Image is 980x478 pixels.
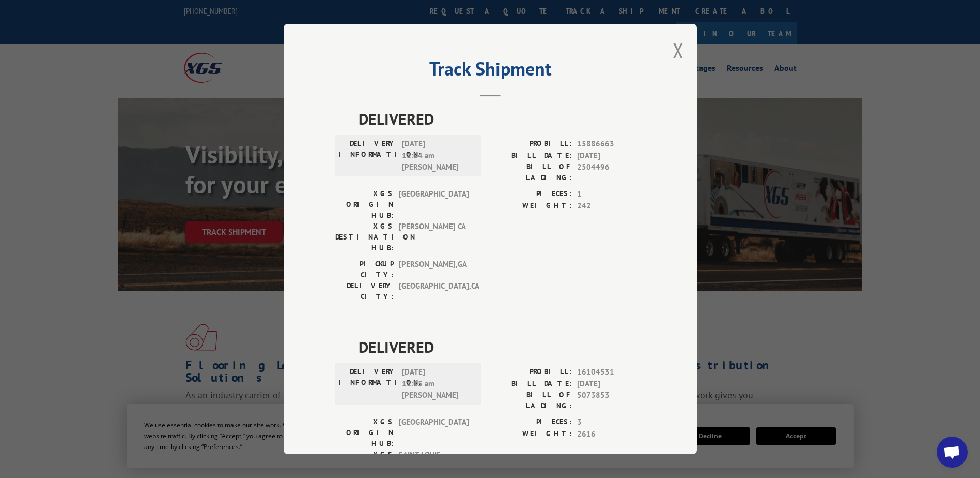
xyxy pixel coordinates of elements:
[335,259,394,280] label: PICKUP CITY:
[577,138,645,150] span: 15886663
[490,366,572,378] label: PROBILL:
[490,428,572,440] label: WEIGHT:
[490,188,572,200] label: PIECES:
[402,366,472,401] span: [DATE] 11:15 am [PERSON_NAME]
[937,437,968,468] div: Open chat
[577,161,645,183] span: 2504496
[359,335,645,358] span: DELIVERED
[577,366,645,378] span: 16104531
[338,138,397,173] label: DELIVERY INFORMATION:
[490,161,572,183] label: BILL OF LADING:
[335,416,394,449] label: XGS ORIGIN HUB:
[490,416,572,428] label: PIECES:
[335,188,394,221] label: XGS ORIGIN HUB:
[577,378,645,390] span: [DATE]
[577,200,645,212] span: 242
[399,221,469,253] span: [PERSON_NAME] CA
[402,138,472,173] span: [DATE] 11:24 am [PERSON_NAME]
[577,428,645,440] span: 2616
[577,150,645,162] span: [DATE]
[399,259,469,280] span: [PERSON_NAME] , GA
[359,107,645,130] span: DELIVERED
[335,221,394,253] label: XGS DESTINATION HUB:
[335,280,394,302] label: DELIVERY CITY:
[490,390,572,411] label: BILL OF LADING:
[338,366,397,401] label: DELIVERY INFORMATION:
[399,280,469,302] span: [GEOGRAPHIC_DATA] , CA
[399,188,469,221] span: [GEOGRAPHIC_DATA]
[399,416,469,449] span: [GEOGRAPHIC_DATA]
[577,188,645,200] span: 1
[335,62,645,81] h2: Track Shipment
[673,37,684,64] button: Close modal
[490,200,572,212] label: WEIGHT:
[490,138,572,150] label: PROBILL:
[577,390,645,411] span: 5073853
[490,150,572,162] label: BILL DATE:
[490,378,572,390] label: BILL DATE:
[577,416,645,428] span: 3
